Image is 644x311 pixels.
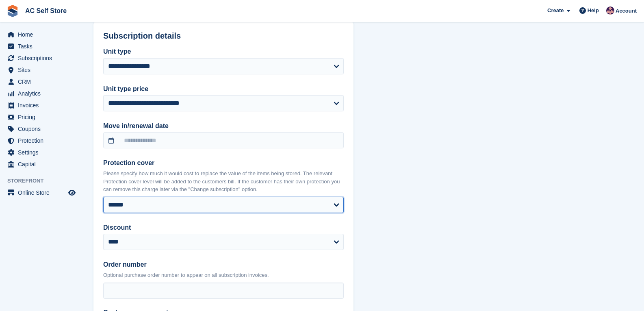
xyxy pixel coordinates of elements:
span: Invoices [18,100,67,111]
img: Ted Cox [606,7,614,15]
span: Account [616,7,637,15]
span: Tasks [18,41,67,52]
label: Move in/renewal date [103,121,344,131]
label: Unit type [103,47,344,57]
a: menu [4,64,77,76]
a: menu [4,76,77,87]
a: menu [4,159,77,170]
a: menu [4,52,77,64]
span: Help [588,7,599,15]
span: Protection [18,135,67,146]
a: menu [4,41,77,52]
img: stora-icon-8386f47178a22dfd0bd8f6a31ec36ba5ce8667c1dd55bd0f319d3a0aa187defe.svg [7,5,19,17]
p: Optional purchase order number to appear on all subscription invoices. [103,271,344,279]
span: Create [547,7,564,15]
p: Please specify how much it would cost to replace the value of the items being stored. The relevan... [103,170,344,194]
a: menu [4,135,77,146]
a: menu [4,29,77,40]
label: Unit type price [103,84,344,94]
label: Discount [103,223,344,233]
span: Analytics [18,88,67,99]
a: menu [4,111,77,123]
a: menu [4,123,77,135]
span: Pricing [18,111,67,123]
span: Sites [18,64,67,76]
span: Capital [18,159,67,170]
a: AC Self Store [22,4,70,17]
span: Online Store [18,187,67,198]
a: menu [4,88,77,99]
span: Storefront [7,177,81,185]
span: Coupons [18,123,67,135]
a: menu [4,187,77,198]
a: Preview store [67,188,77,198]
label: Order number [103,260,344,270]
a: menu [4,147,77,158]
label: Protection cover [103,158,344,168]
h2: Subscription details [103,31,344,41]
span: CRM [18,76,67,87]
span: Home [18,29,67,40]
span: Subscriptions [18,52,67,64]
span: Settings [18,147,67,158]
a: menu [4,100,77,111]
